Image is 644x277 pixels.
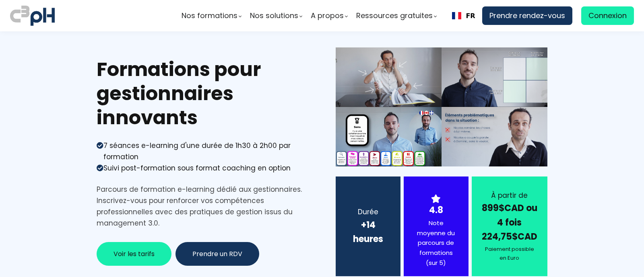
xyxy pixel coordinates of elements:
[192,249,242,259] span: Prendre un RDV
[482,202,537,242] strong: 899$CAD ou 4 fois 224,75$CAD
[10,4,55,27] img: logo C3PH
[103,162,291,174] div: Suivi post-formation sous format coaching en option
[346,206,390,217] div: Durée
[103,140,308,162] div: 7 séances e-learning d'une durée de 1h30 à 2h00 par formation
[250,10,298,22] span: Nos solutions
[482,6,572,25] a: Prendre rendez-vous
[482,245,537,263] div: Paiement possible en Euro
[114,249,155,259] span: Voir les tarifs
[581,6,634,25] a: Connexion
[4,259,86,277] iframe: chat widget
[97,184,308,229] div: Parcours de formation e-learning dédié aux gestionnaires. Inscrivez-vous pour renforcer vos compé...
[445,6,482,25] div: Language Switcher
[353,219,383,245] b: +14 heures
[482,190,537,201] div: À partir de
[414,218,458,268] div: Note moyenne du parcours de formations (sur 5)
[588,10,627,22] span: Connexion
[182,10,237,22] span: Nos formations
[452,12,475,20] a: FR
[489,10,565,22] span: Prendre rendez-vous
[97,242,171,266] button: Voir les tarifs
[429,204,443,216] strong: 4.8
[445,6,482,25] div: Language selected: Français
[97,57,308,130] h1: Formations pour gestionnaires innovants
[175,242,259,266] button: Prendre un RDV
[452,12,461,19] img: Français flag
[311,10,344,22] span: A propos
[356,10,433,22] span: Ressources gratuites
